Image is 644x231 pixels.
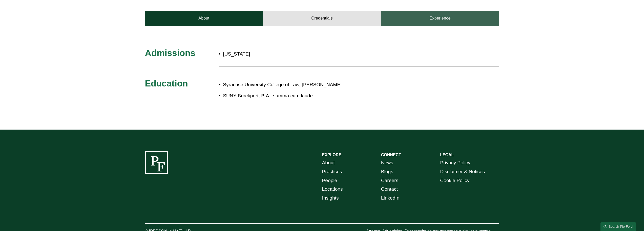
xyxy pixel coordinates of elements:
[600,222,636,231] a: Search this site
[381,176,398,185] a: Careers
[381,158,393,167] a: News
[145,78,188,88] span: Education
[381,185,398,194] a: Contact
[322,185,343,194] a: Locations
[381,167,393,176] a: Blogs
[440,176,469,185] a: Cookie Policy
[322,167,342,176] a: Practices
[322,153,341,157] strong: EXPLORE
[223,92,455,100] p: SUNY Brockport, B.A., summa cum laude
[145,11,263,26] a: About
[381,11,499,26] a: Experience
[322,158,335,167] a: About
[381,194,400,203] a: LinkedIn
[381,153,401,157] strong: CONNECT
[145,48,195,58] span: Admissions
[322,176,337,185] a: People
[263,11,381,26] a: Credentials
[440,158,470,167] a: Privacy Policy
[440,153,454,157] strong: LEGAL
[322,194,339,203] a: Insights
[223,50,351,59] p: [US_STATE]
[440,167,485,176] a: Disclaimer & Notices
[223,80,455,89] p: Syracuse University College of Law, [PERSON_NAME]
